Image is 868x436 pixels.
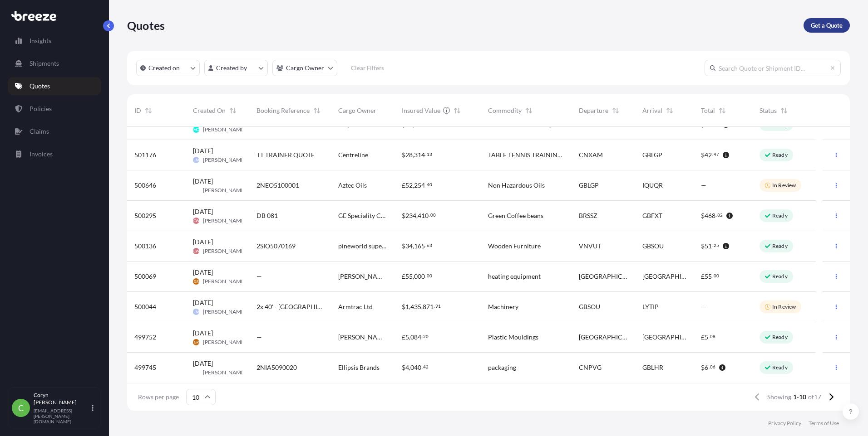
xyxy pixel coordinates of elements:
[410,304,421,310] span: 435
[579,211,597,220] span: BRSSZ
[579,181,599,190] span: GBLGP
[642,150,662,160] span: GBLGP
[338,211,387,220] span: GE Speciality Coffee
[435,305,441,308] span: 91
[425,244,426,247] span: .
[30,127,49,136] p: Claims
[8,100,101,118] a: Policies
[256,302,324,311] span: 2x 40' - [GEOGRAPHIC_DATA] to [GEOGRAPHIC_DATA]
[579,363,602,372] span: CNPVG
[425,183,426,186] span: .
[425,274,426,277] span: .
[423,304,434,310] span: 871
[405,243,413,249] span: 34
[701,181,706,190] span: —
[193,216,199,225] span: CW
[34,408,90,424] p: [EMAIL_ADDRESS][PERSON_NAME][DOMAIN_NAME]
[642,106,662,115] span: Arrival
[488,363,516,372] span: packaging
[8,32,101,50] a: Insights
[414,243,425,249] span: 165
[193,237,213,247] span: [DATE]
[204,60,268,76] button: createdBy Filter options
[414,273,425,280] span: 000
[30,150,53,159] p: Invoices
[193,298,213,307] span: [DATE]
[409,364,410,371] span: ,
[338,272,387,281] span: [PERSON_NAME] GLOBAL
[488,333,538,342] span: Plastic Mouldings
[772,212,788,219] p: Ready
[405,304,409,310] span: 1
[256,106,310,115] span: Booking Reference
[194,277,199,286] span: GR
[8,122,101,140] a: Claims
[18,403,24,412] span: C
[256,333,262,342] span: —
[402,182,405,189] span: £
[579,106,608,115] span: Departure
[488,302,518,311] span: Machinery
[768,420,801,427] p: Privacy Policy
[194,155,199,165] span: JM
[804,18,850,33] a: Get a Quote
[30,82,50,91] p: Quotes
[767,392,791,402] span: Showing
[193,359,213,368] span: [DATE]
[413,243,414,249] span: ,
[430,213,436,217] span: 00
[642,333,686,342] span: [GEOGRAPHIC_DATA]
[793,392,806,402] span: 1-10
[808,392,821,402] span: of 17
[8,54,101,73] a: Shipments
[413,273,414,280] span: ,
[134,150,156,160] span: 501176
[138,392,179,402] span: Rows per page
[610,105,621,116] button: Sort
[8,145,101,163] a: Invoices
[194,338,199,347] span: GR
[642,272,686,281] span: [GEOGRAPHIC_DATA]
[402,334,405,340] span: £
[452,105,463,116] button: Sort
[193,329,213,338] span: [DATE]
[134,363,156,372] span: 499745
[256,150,315,160] span: TT TRAINER QUOTE
[427,153,432,156] span: 13
[227,105,238,116] button: Sort
[579,242,601,251] span: VNVUT
[410,334,421,340] span: 084
[705,60,841,76] input: Search Quote or Shipment ID...
[488,272,541,281] span: heating equipment
[338,242,387,251] span: pineworld superstores
[402,304,405,310] span: $
[579,272,628,281] span: [GEOGRAPHIC_DATA]
[34,392,90,406] p: Coryn [PERSON_NAME]
[579,150,603,160] span: CNXAM
[256,181,299,190] span: 2NEO5100001
[30,36,51,45] p: Insights
[705,121,712,128] span: 72
[642,302,659,311] span: LYTIP
[714,244,719,247] span: 25
[134,272,156,281] span: 500069
[203,126,246,133] span: [PERSON_NAME]
[772,182,796,189] p: In Review
[701,121,705,128] span: $
[402,121,405,128] span: $
[338,302,373,311] span: Armtrac Ltd
[30,104,52,113] p: Policies
[127,18,165,33] p: Quotes
[402,106,440,115] span: Insured Value
[402,243,405,249] span: $
[256,211,278,220] span: DB 081
[405,152,413,158] span: 28
[705,243,712,249] span: 51
[701,243,705,249] span: $
[714,153,719,156] span: 47
[414,152,425,158] span: 314
[134,181,156,190] span: 500646
[194,307,199,316] span: JM
[488,211,543,220] span: Green Coffee beans
[405,182,413,189] span: 52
